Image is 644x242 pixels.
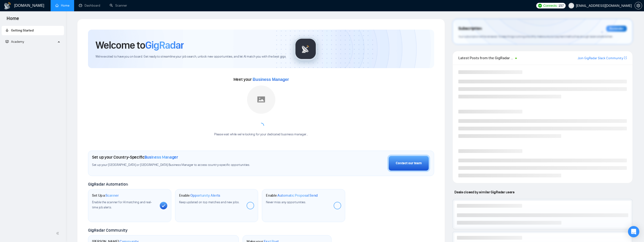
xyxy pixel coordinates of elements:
[4,2,11,10] img: logo
[145,39,184,51] span: GigRadar
[105,193,119,198] span: Scanner
[606,26,627,32] div: Reminder
[624,56,627,60] a: export
[2,26,64,35] li: Getting Started
[92,163,295,167] span: Set up your [GEOGRAPHIC_DATA] or [GEOGRAPHIC_DATA] Business Manager to access country-specific op...
[3,15,23,25] span: Home
[92,193,119,198] h1: Set Up a
[277,193,318,198] span: Automatic Proposal Send
[628,226,639,237] div: Open Intercom Messenger
[11,40,24,44] span: Academy
[635,4,642,8] span: setting
[96,39,184,51] h1: Welcome to
[88,182,128,187] span: GigRadar Automation
[387,155,430,172] button: Contact our team
[11,28,34,32] span: Getting Started
[543,3,557,8] span: Connects:
[294,37,317,61] img: gigradar-logo.png
[266,193,318,198] h1: Enable
[578,56,623,61] a: Join GigRadar Slack Community
[96,55,286,59] span: We're excited to have you on board. Get ready to streamline your job search, unlock new opportuni...
[110,4,127,8] a: searchScanner
[179,193,220,198] h1: Enable
[458,55,514,61] span: Latest Posts from the GigRadar Community
[635,2,642,9] button: setting
[5,40,24,44] span: Academy
[211,132,311,137] div: Please wait while we're looking for your dedicated business manager...
[247,86,275,114] img: placeholder.png
[458,25,482,33] span: Subscription
[88,228,128,233] span: GigRadar Community
[266,200,306,204] span: Never miss any opportunities.
[179,200,240,204] span: Keep updated on top matches and new jobs.
[190,193,220,198] span: Opportunity Alerts
[5,40,9,43] span: fund-projection-screen
[233,77,289,82] span: Meet your
[624,56,627,60] span: export
[538,4,542,8] img: upwork-logo.png
[56,231,61,236] span: double-left
[396,161,422,166] div: Contact our team
[144,155,178,160] span: Business Manager
[5,29,9,32] span: rocket
[92,155,178,160] h1: Set up your Country-Specific
[635,4,642,8] a: setting
[253,77,289,82] span: Business Manager
[258,122,264,129] span: loading
[452,188,516,196] span: Deals closed by similar GigRadar users
[558,3,564,8] span: 157
[92,200,152,209] span: Enable the scanner for AI matching and real-time job alerts.
[458,35,613,38] span: Your subscription will be renewed. To keep things running smoothly, make sure your payment method...
[55,4,69,8] a: homeHome
[570,4,573,7] span: user
[79,4,100,8] a: dashboardDashboard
